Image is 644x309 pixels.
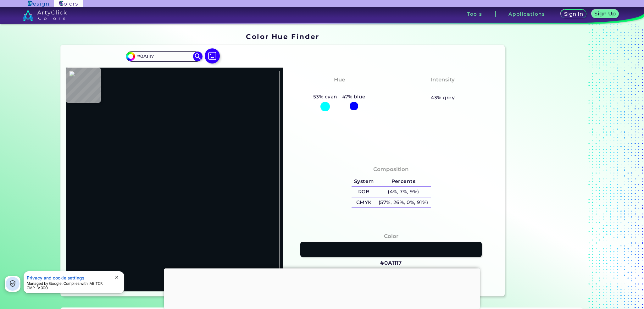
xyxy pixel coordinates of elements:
[428,85,458,93] h3: Medium
[352,197,376,208] h5: CMYK
[311,93,340,101] h5: 53% cyan
[373,165,409,174] h4: Composition
[561,10,586,18] a: Sign In
[69,71,280,288] img: 29506c59-eadc-4c5d-a57d-e119b805f7ba
[322,85,357,93] h3: Cyan-Blue
[507,30,586,299] iframe: Advertisement
[595,11,615,16] h5: Sign Up
[380,259,402,267] h3: #0A1117
[205,48,220,63] img: icon picture
[340,93,368,101] h5: 47% blue
[334,75,345,84] h4: Hue
[431,94,455,102] h5: 43% grey
[135,52,193,61] input: type color..
[28,1,49,7] img: ArtyClick Design logo
[384,232,398,241] h4: Color
[193,52,203,61] img: icon search
[431,75,455,84] h4: Intensity
[508,12,545,16] h3: Applications
[376,187,430,197] h5: (4%, 7%, 9%)
[23,9,67,21] img: logo_artyclick_colors_white.svg
[467,12,482,16] h3: Tools
[352,187,376,197] h5: RGB
[592,10,618,18] a: Sign Up
[564,12,582,17] h5: Sign In
[246,32,319,41] h1: Color Hue Finder
[352,176,376,187] h5: System
[376,176,430,187] h5: Percents
[164,268,480,307] iframe: Advertisement
[376,197,430,208] h5: (57%, 26%, 0%, 91%)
